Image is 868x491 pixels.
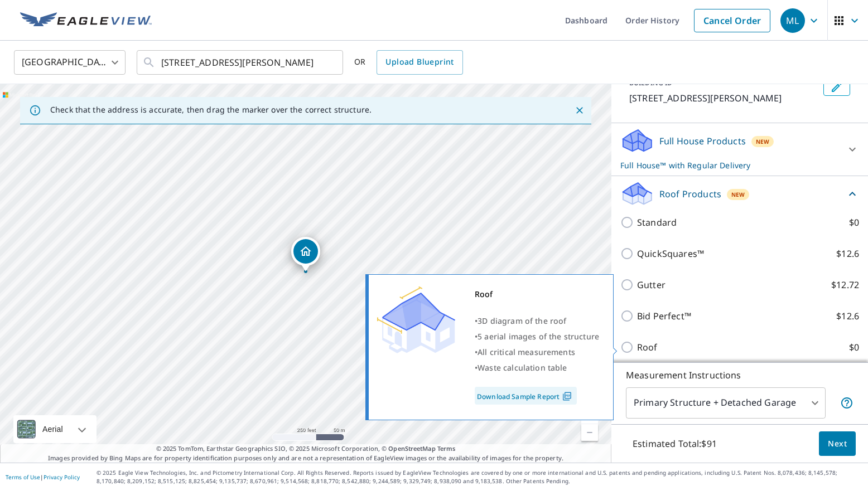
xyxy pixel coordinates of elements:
p: Full House Products [659,134,746,148]
div: [GEOGRAPHIC_DATA] [14,47,126,78]
div: OR [354,50,463,75]
p: Full House™ with Regular Delivery [620,159,839,171]
span: 5 aerial images of the structure [478,331,599,342]
p: QuickSquares™ [637,247,704,260]
div: Full House ProductsNewFull House™ with Regular Delivery [620,128,859,171]
span: © 2025 TomTom, Earthstar Geographics SIO, © 2025 Microsoft Corporation, © [156,444,456,454]
p: Bid Perfect™ [637,309,691,323]
span: Next [828,437,847,451]
div: Roof ProductsNew [620,181,859,207]
input: Search by address or latitude-longitude [161,47,320,78]
img: EV Logo [20,12,152,29]
div: Roof [475,286,599,302]
span: Waste calculation table [478,362,567,373]
a: OpenStreetMap [388,444,435,453]
p: $12.6 [836,247,859,260]
a: Terms [437,444,456,453]
span: Your report will include the primary structure and a detached garage if one exists. [840,396,853,410]
div: • [475,313,599,329]
p: Roof Products [659,187,721,201]
p: [STREET_ADDRESS][PERSON_NAME] [629,91,819,105]
div: ML [780,8,805,33]
p: © 2025 Eagle View Technologies, Inc. and Pictometry International Corp. All Rights Reserved. Repo... [97,469,862,485]
span: All critical measurements [478,347,575,357]
p: $12.6 [836,309,859,323]
div: Dropped pin, building 1, Residential property, 5096 H Lively Rd Ponder, TX 76259 [291,237,320,271]
div: • [475,329,599,344]
p: $12.72 [831,278,859,291]
p: | [6,474,80,480]
span: New [731,190,745,199]
img: Pdf Icon [560,391,575,401]
p: Check that the address is accurate, then drag the marker over the correct structure. [50,105,372,115]
p: Gutter [637,278,666,291]
p: $0 [849,341,859,354]
a: Download Sample Report [475,387,577,405]
img: Premium [377,286,455,353]
a: Privacy Policy [44,473,80,481]
a: Cancel Order [694,9,770,32]
p: Standard [637,216,677,229]
p: Estimated Total: $91 [624,431,726,456]
p: Roof [637,341,658,354]
span: Upload Blueprint [385,55,454,69]
span: New [756,137,769,146]
a: Terms of Use [6,473,40,481]
div: • [475,344,599,360]
button: Edit building 1 [823,78,850,96]
button: Next [819,431,856,456]
div: Aerial [39,415,66,443]
div: • [475,360,599,376]
div: Primary Structure + Detached Garage [626,387,826,419]
p: $0 [849,216,859,229]
a: Upload Blueprint [377,50,462,75]
a: Current Level 17, Zoom Out [581,424,598,441]
p: Measurement Instructions [626,368,853,382]
div: Aerial [13,415,97,443]
span: 3D diagram of the roof [478,315,566,326]
button: Close [572,103,587,118]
